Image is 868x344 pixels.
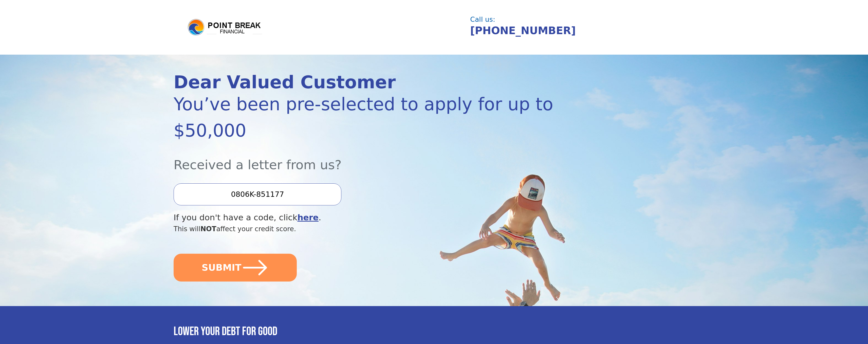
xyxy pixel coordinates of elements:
[187,18,263,36] img: logo.png
[174,254,297,282] button: SUBMIT
[470,16,687,23] div: Call us:
[174,224,616,234] div: This will affect your credit score.
[200,225,216,233] span: NOT
[174,211,616,224] div: If you don't have a code, click .
[470,25,576,37] a: [PHONE_NUMBER]
[174,324,694,339] h3: Lower your debt for good
[174,91,616,144] div: You’ve been pre-selected to apply for up to $50,000
[297,213,319,222] a: here
[174,183,341,205] input: Enter your Offer Code:
[174,74,616,91] div: Dear Valued Customer
[174,144,616,174] div: Received a letter from us?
